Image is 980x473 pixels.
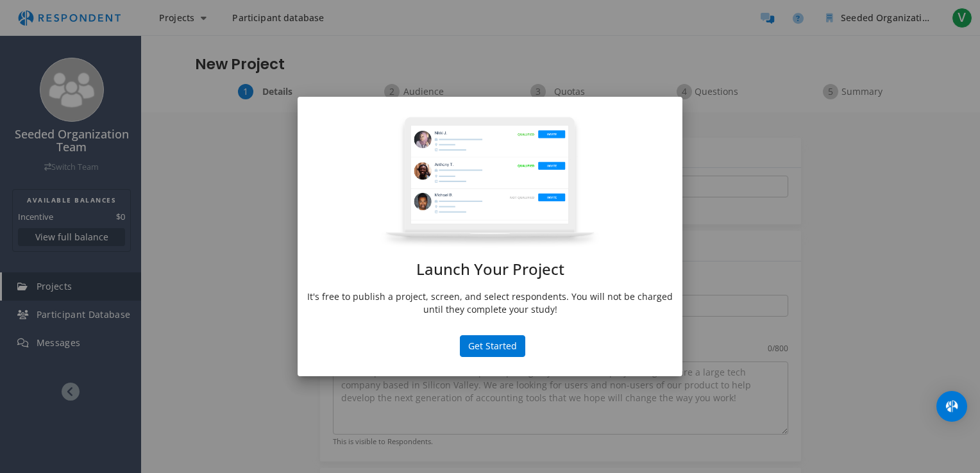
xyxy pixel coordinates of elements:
[460,335,525,357] button: Get Started
[380,116,600,248] img: project-modal.png
[298,97,682,377] md-dialog: Launch Your ...
[936,391,967,422] div: Open Intercom Messenger
[307,261,673,278] h1: Launch Your Project
[307,290,673,316] p: It's free to publish a project, screen, and select respondents. You will not be charged until the...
